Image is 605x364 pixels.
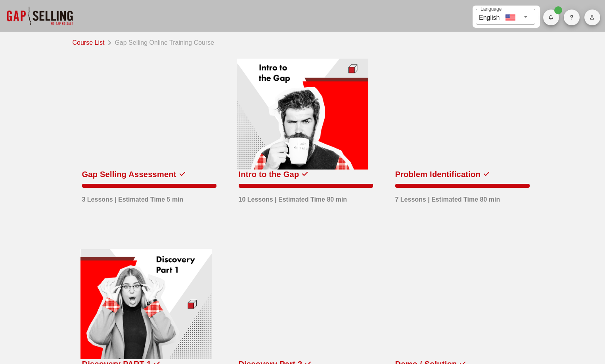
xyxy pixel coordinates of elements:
div: English [479,11,500,23]
div: LanguageEnglish [476,9,535,25]
span: Badge [554,6,562,14]
div: Intro to the Gap [239,168,299,181]
div: 10 Lessons | Estimated Time 80 min [239,191,347,204]
div: Gap Selling Assessment [82,168,176,181]
div: 3 Lessons | Estimated Time 5 min [82,191,184,204]
a: Course List [73,36,108,48]
div: Problem Identification [395,168,481,181]
div: 7 Lessons | Estimated Time 80 min [395,191,500,204]
label: Language [481,6,502,12]
div: Gap Selling Online Training Course [111,36,214,48]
